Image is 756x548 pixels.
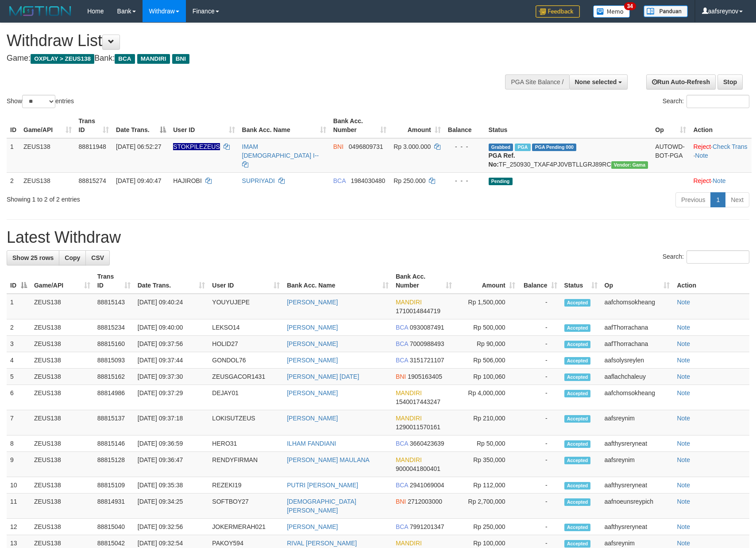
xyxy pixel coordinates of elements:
[283,268,392,294] th: Bank Acc. Name: activate to sort column ascending
[287,482,358,489] a: PUTRI [PERSON_NAME]
[396,424,440,431] span: Copy 1290011570161 to clipboard
[601,435,674,452] td: aafthysreryneat
[287,540,357,547] a: RIVAL [PERSON_NAME]
[455,319,519,336] td: Rp 500,000
[94,477,134,494] td: 88815109
[663,250,749,264] label: Search:
[31,452,94,477] td: ZEUS138
[7,435,31,452] td: 8
[396,465,440,472] span: Copy 9000041800401 to clipboard
[134,336,209,352] td: [DATE] 09:37:56
[351,177,385,184] span: Copy 1984030480 to clipboard
[31,410,94,435] td: ZEUS138
[564,440,591,448] span: Accepted
[693,177,711,184] a: Reject
[455,369,519,385] td: Rp 100,060
[519,336,561,352] td: -
[79,177,106,184] span: 88815274
[173,143,220,150] span: Nama rekening ada tanda titik/strip, harap diedit
[94,294,134,319] td: 88815143
[7,477,31,494] td: 10
[455,452,519,477] td: Rp 350,000
[116,177,161,184] span: [DATE] 09:40:47
[564,341,591,348] span: Accepted
[644,5,688,17] img: panduan.png
[564,299,591,307] span: Accepted
[287,389,338,396] a: [PERSON_NAME]
[59,250,86,265] a: Copy
[519,352,561,369] td: -
[137,54,170,64] span: MANDIRI
[519,477,561,494] td: -
[677,523,690,530] a: Note
[455,410,519,435] td: Rp 210,000
[116,143,161,150] span: [DATE] 06:52:27
[287,340,338,347] a: [PERSON_NAME]
[710,192,725,207] a: 1
[455,477,519,494] td: Rp 112,000
[677,540,690,547] a: Note
[7,191,309,204] div: Showing 1 to 2 of 2 entries
[94,452,134,477] td: 88815128
[677,373,690,380] a: Note
[75,113,113,138] th: Trans ID: activate to sort column ascending
[31,519,94,535] td: ZEUS138
[20,113,75,138] th: Game/API: activate to sort column ascending
[687,95,749,108] input: Search:
[7,268,31,294] th: ID: activate to sort column descending
[515,144,530,151] span: Marked by aafsreyleap
[564,373,591,381] span: Accepted
[601,452,674,477] td: aafsreynim
[455,268,519,294] th: Amount: activate to sort column ascending
[7,352,31,369] td: 4
[675,192,711,207] a: Previous
[677,324,690,331] a: Note
[408,373,442,380] span: Copy 1905163405 to clipboard
[455,435,519,452] td: Rp 50,000
[652,113,690,138] th: Op: activate to sort column ascending
[677,357,690,364] a: Note
[31,385,94,410] td: ZEUS138
[79,143,106,150] span: 88811948
[12,254,54,261] span: Show 25 rows
[611,161,648,169] span: Vendor URL: https://trx31.1velocity.biz
[7,113,20,138] th: ID
[134,369,209,385] td: [DATE] 09:37:30
[601,336,674,352] td: aafThorrachana
[601,385,674,410] td: aafchomsokheang
[564,415,591,423] span: Accepted
[410,482,444,489] span: Copy 2941069004 to clipboard
[208,385,283,410] td: DEJAY01
[396,389,422,396] span: MANDIRI
[31,54,94,64] span: OXPLAY > ZEUS138
[396,299,422,306] span: MANDIRI
[287,324,338,331] a: [PERSON_NAME]
[485,138,652,173] td: TF_250930_TXAF4PJ0VBTLLGRJ89RC
[333,177,346,184] span: BCA
[410,340,444,347] span: Copy 7000988493 to clipboard
[624,2,636,10] span: 34
[208,477,283,494] td: REZEKI19
[690,138,752,173] td: · ·
[564,524,591,531] span: Accepted
[601,294,674,319] td: aafchomsokheang
[208,435,283,452] td: HERO31
[7,95,74,108] label: Show entries
[94,519,134,535] td: 88815040
[448,176,482,185] div: - - -
[94,435,134,452] td: 88815146
[393,143,431,150] span: Rp 3.000.000
[208,494,283,519] td: SOFTBOY27
[7,369,31,385] td: 5
[396,307,440,315] span: Copy 1710014844719 to clipboard
[134,494,209,519] td: [DATE] 09:34:25
[173,177,202,184] span: HAJIROBI
[677,482,690,489] a: Note
[575,78,617,86] span: None selected
[455,494,519,519] td: Rp 2,700,000
[31,435,94,452] td: ZEUS138
[396,324,408,331] span: BCA
[134,519,209,535] td: [DATE] 09:32:56
[677,415,690,422] a: Note
[31,494,94,519] td: ZEUS138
